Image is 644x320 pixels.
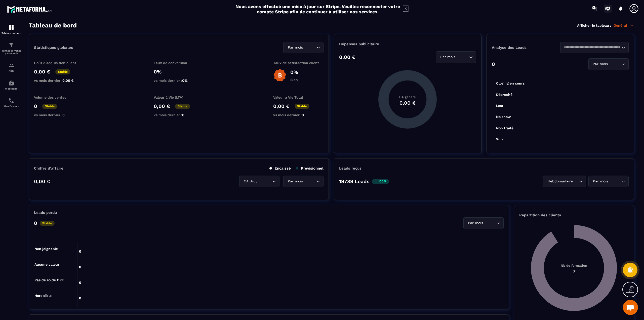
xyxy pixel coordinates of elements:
[496,126,513,130] tspan: Non traité
[62,113,65,117] span: 0
[258,179,271,184] input: Search for option
[34,166,63,171] p: Chiffre d’affaire
[287,179,304,184] span: Par mois
[34,220,37,226] p: 0
[34,78,84,83] p: vs mois dernier :
[182,78,188,83] span: 0%
[574,179,578,184] input: Search for option
[42,104,57,109] p: Stable
[1,87,21,90] p: Webinaire
[283,42,324,53] div: Search for option
[154,113,204,117] p: vs mois dernier :
[519,213,629,217] p: Répartition des clients
[496,137,503,141] tspan: Win
[290,69,298,75] p: 0%
[34,247,58,251] tspan: Non joignable
[496,104,503,108] tspan: Lost
[339,166,361,171] p: Leads reçus
[614,23,634,28] p: Général
[463,217,504,229] div: Search for option
[492,61,495,67] p: 0
[154,103,170,109] p: 0,00 €
[339,54,355,60] p: 0,00 €
[304,179,315,184] input: Search for option
[304,45,315,50] input: Search for option
[283,176,324,187] div: Search for option
[592,179,609,184] span: Par mois
[287,45,304,50] span: Par mois
[492,45,560,50] p: Analyse des Leads
[34,61,84,65] p: Coût d'acquisition client
[273,113,324,117] p: vs mois dernier :
[34,103,37,109] p: 0
[8,80,14,86] img: automations
[273,69,287,82] img: b-badge-o.b3b20ee6.svg
[235,4,400,14] h2: Nous avons effectué une mise à jour sur Stripe. Veuillez reconnecter votre compte Stripe afin de ...
[243,179,258,184] span: CA Brut
[154,78,204,83] p: vs mois dernier :
[1,59,21,76] a: formationformationCRM
[55,69,70,74] p: Stable
[175,104,190,109] p: Stable
[269,166,291,171] p: Encaissé
[339,178,370,184] p: 19789 Leads
[496,93,512,97] tspan: Décroché
[1,76,21,94] a: automationsautomationsWebinaire
[543,176,586,187] div: Search for option
[34,95,84,99] p: Volume des ventes
[1,105,21,108] p: Planificateur
[1,21,21,38] a: formationformationTableau de bord
[372,179,389,184] p: 100%
[467,220,484,226] span: Par mois
[8,62,14,68] img: formation
[8,42,14,48] img: formation
[34,178,50,184] p: 0,00 €
[457,54,468,60] input: Search for option
[577,23,611,27] p: Afficher le tableau :
[34,262,59,266] tspan: Aucune valeur
[609,61,620,67] input: Search for option
[1,70,21,72] p: CRM
[496,115,511,119] tspan: No show
[273,61,324,65] p: Taux de satisfaction client
[436,51,476,63] div: Search for option
[592,61,609,67] span: Par mois
[339,42,476,46] p: Dépenses publicitaire
[7,5,52,14] img: logo
[302,113,304,117] span: 0
[273,103,290,109] p: 0,00 €
[273,95,324,99] p: Valeur à Vie Total
[623,300,638,315] a: Mở cuộc trò chuyện
[40,221,55,226] p: Stable
[296,166,324,171] p: Prévisionnel
[1,32,21,34] p: Tableau de bord
[34,69,50,75] p: 0,00 €
[588,176,629,187] div: Search for option
[62,78,74,83] span: 0,00 €
[295,104,309,109] p: Stable
[182,113,184,117] span: 0
[588,58,629,70] div: Search for option
[560,42,629,53] div: Search for option
[1,94,21,111] a: schedulerschedulerPlanificateur
[496,81,525,86] tspan: Closing en cours
[154,95,204,99] p: Valeur à Vie (LTV)
[439,54,457,60] span: Par mois
[34,45,73,50] p: Statistiques globales
[563,45,620,50] input: Search for option
[1,38,21,59] a: formationformationTunnel de vente / Site web
[34,113,84,117] p: vs mois dernier :
[34,294,52,298] tspan: Hors cible
[546,179,574,184] span: Hebdomadaire
[34,278,64,282] tspan: Pas de solde CPF
[239,176,279,187] div: Search for option
[1,49,21,55] p: Tunnel de vente / Site web
[8,24,14,30] img: formation
[609,179,620,184] input: Search for option
[290,78,298,82] p: Bien
[34,210,57,215] p: Leads perdu
[8,98,14,104] img: scheduler
[484,220,495,226] input: Search for option
[29,22,77,29] h3: Tableau de bord
[154,61,204,65] p: Taux de conversion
